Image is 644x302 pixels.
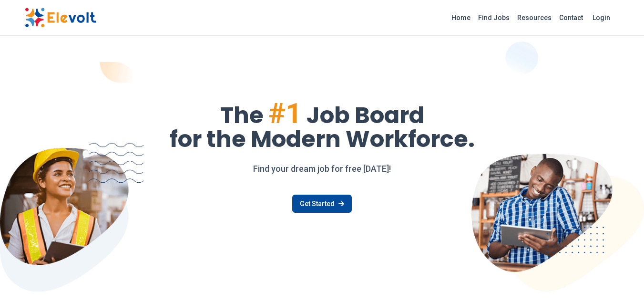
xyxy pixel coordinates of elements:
[292,195,352,213] a: Get Started
[513,10,555,25] a: Resources
[25,99,620,151] h1: The Job Board for the Modern Workforce.
[448,10,474,25] a: Home
[25,162,620,176] p: Find your dream job for free [DATE]!
[474,10,513,25] a: Find Jobs
[587,8,616,27] a: Login
[25,8,96,28] img: Elevolt
[268,96,302,130] span: #1
[555,10,587,25] a: Contact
